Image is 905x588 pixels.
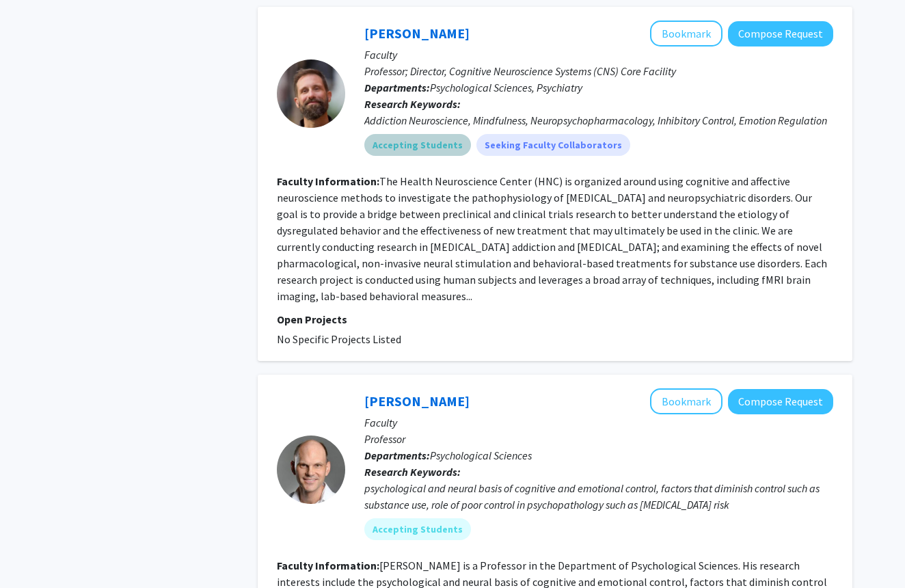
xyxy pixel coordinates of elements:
[364,518,471,540] mat-chip: Accepting Students
[10,526,58,578] iframe: Chat
[364,465,461,479] b: Research Keywords:
[430,81,582,94] span: Psychological Sciences, Psychiatry
[476,134,630,156] mat-chip: Seeking Faculty Collaborators
[364,431,833,447] p: Professor
[430,449,532,462] span: Psychological Sciences
[277,174,827,303] fg-read-more: The Health Neuroscience Center (HNC) is organized around using cognitive and affective neuroscien...
[277,332,401,346] span: No Specific Projects Listed
[364,414,833,431] p: Faculty
[364,46,833,63] p: Faculty
[277,311,833,328] p: Open Projects
[277,559,379,572] b: Faculty Information:
[364,134,471,156] mat-chip: Accepting Students
[650,388,722,414] button: Add John Kerns to Bookmarks
[364,449,430,462] b: Departments:
[728,21,833,46] button: Compose Request to Brett Froeliger
[650,21,722,46] button: Add Brett Froeliger to Bookmarks
[364,480,833,513] div: psychological and neural basis of cognitive and emotional control, factors that diminish control ...
[277,174,379,188] b: Faculty Information:
[364,97,461,111] b: Research Keywords:
[364,81,430,94] b: Departments:
[364,25,470,42] a: [PERSON_NAME]
[364,392,470,410] a: [PERSON_NAME]
[364,63,833,79] p: Professor; Director, Cognitive Neuroscience Systems (CNS) Core Facility
[728,389,833,414] button: Compose Request to John Kerns
[364,112,833,129] div: Addiction Neuroscience, Mindfulness, Neuropsychopharmacology, Inhibitory Control, Emotion Regulation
